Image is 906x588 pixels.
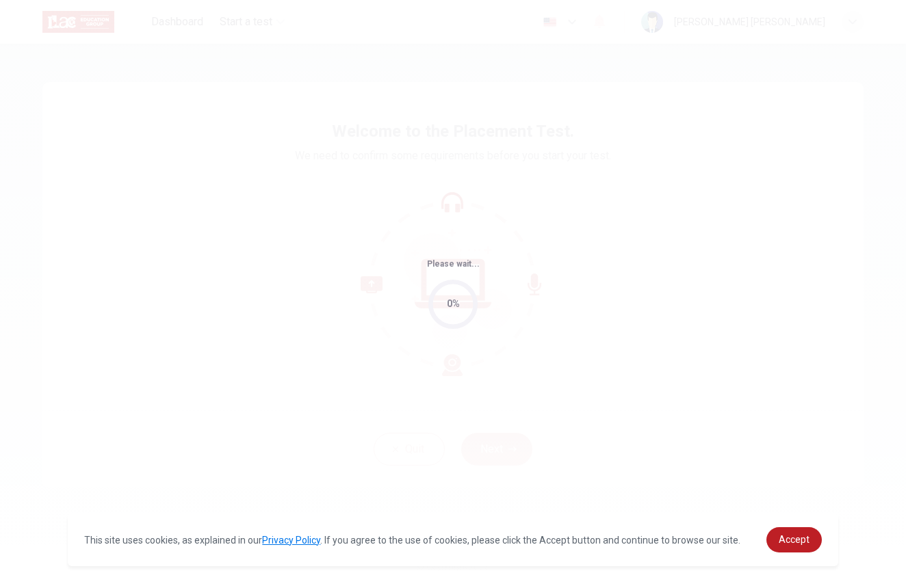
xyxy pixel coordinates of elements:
a: Privacy Policy [262,535,320,546]
a: dismiss cookie message [766,527,822,552]
span: Accept [779,534,810,545]
div: 0% [447,296,460,312]
span: Please wait... [427,259,480,269]
span: This site uses cookies, as explained in our . If you agree to the use of cookies, please click th... [84,535,740,546]
div: cookieconsent [68,513,838,566]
